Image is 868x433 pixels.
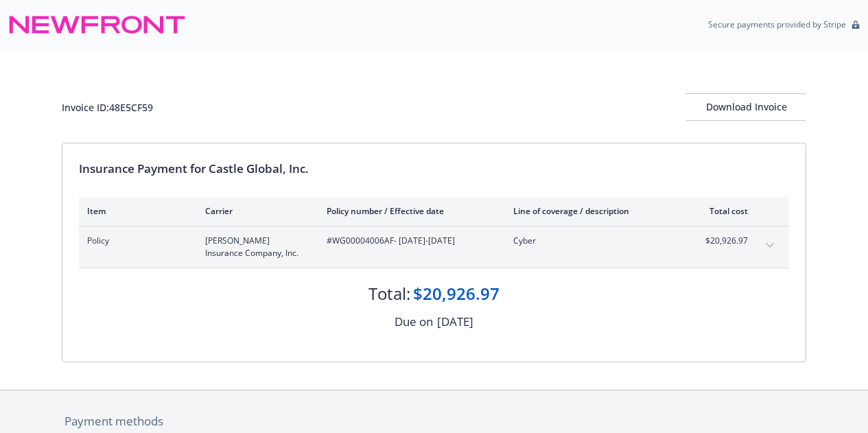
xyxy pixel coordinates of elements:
span: Policy [87,235,183,247]
div: Carrier [205,205,305,217]
button: Download Invoice [686,93,806,121]
div: Download Invoice [686,94,806,120]
span: Cyber [513,235,675,247]
span: [PERSON_NAME] Insurance Company, Inc. [205,235,305,259]
div: $20,926.97 [413,282,500,305]
div: Policy[PERSON_NAME] Insurance Company, Inc.#WG00004006AF- [DATE]-[DATE]Cyber$20,926.97expand content [79,226,789,268]
div: Total: [368,282,410,305]
div: Invoice ID: 48E5CF59 [62,100,153,115]
div: Line of coverage / description [513,205,675,217]
div: Payment methods [64,412,804,430]
div: Policy number / Effective date [327,205,491,217]
div: Item [87,205,183,217]
div: Due on [395,313,433,331]
span: #WG00004006AF - [DATE]-[DATE] [327,235,491,247]
p: Secure payments provided by Stripe [708,19,846,30]
div: [DATE] [437,313,473,331]
button: expand content [759,235,781,257]
div: Total cost [696,205,748,217]
div: Insurance Payment for Castle Global, Inc. [79,160,789,178]
span: $20,926.97 [696,235,748,247]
